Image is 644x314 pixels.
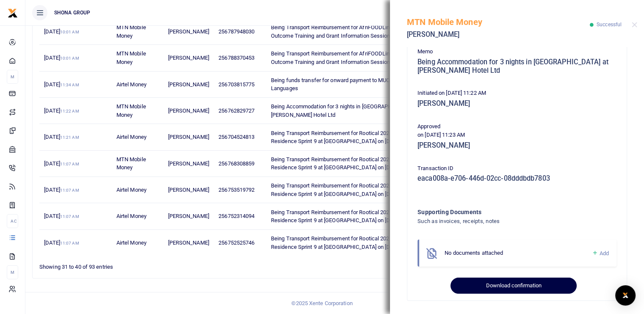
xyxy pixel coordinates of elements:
span: [DATE] [44,55,79,61]
h5: eaca008a-e706-446d-02cc-08dddbdb7803 [417,174,616,183]
span: [DATE] [44,240,79,246]
div: Open Intercom Messenger [615,285,636,306]
span: 256787948030 [218,28,254,35]
span: [PERSON_NAME] [168,160,209,167]
span: Being Transport Reimbursement for Rootical 2025 Founders in Residence Sprint 9 at [GEOGRAPHIC_DAT... [271,235,424,250]
span: Add [600,250,609,256]
h4: Such as invoices, receipts, notes [417,217,582,226]
span: MTN Mobile Money [116,24,146,39]
small: 11:07 AM [60,241,79,245]
span: Being Transport Reimbursement for Rootical 2025 Founders in Residence Sprint 9 at [GEOGRAPHIC_DAT... [271,209,424,224]
span: Being funds transfer for onward payment to MUC PMC School of Languages [271,77,427,92]
h4: Supporting Documents [417,207,582,217]
a: logo-small logo-large logo-large [8,9,18,16]
span: 256752525746 [218,240,254,246]
small: 10:01 AM [60,30,79,34]
span: 256762829727 [218,107,254,114]
span: [DATE] [44,134,79,140]
span: [DATE] [44,81,79,88]
small: 11:07 AM [60,162,79,166]
span: [DATE] [44,213,79,219]
span: Airtel Money [116,134,146,140]
span: 256788370453 [218,55,254,61]
span: [DATE] [44,160,79,167]
span: SHONA GROUP [51,9,94,17]
h5: [PERSON_NAME] [417,141,616,150]
a: Add [591,248,609,258]
p: on [DATE] 11:23 AM [417,131,616,140]
span: Airtel Money [116,213,146,219]
span: 256753519792 [218,187,254,193]
span: [PERSON_NAME] [168,28,209,35]
h5: MTN Mobile Money [407,17,590,27]
h5: [PERSON_NAME] [407,30,590,39]
small: 11:21 AM [60,135,79,140]
span: [PERSON_NAME] [168,81,209,88]
small: 11:34 AM [60,83,79,87]
p: Transaction ID [417,164,616,173]
small: 11:07 AM [60,188,79,193]
span: [PERSON_NAME] [168,240,209,246]
span: Being Transport Reimbursement for Rootical 2025 Founders in Residence Sprint 9 at [GEOGRAPHIC_DAT... [271,156,424,171]
span: [PERSON_NAME] [168,55,209,61]
span: [PERSON_NAME] [168,134,209,140]
span: 256768308859 [218,160,254,167]
span: Being Transport Reimbursement for AfriFOODLinks Mbale Income Outcome Training and Grant Informati... [271,50,438,65]
button: Download confirmation [451,278,576,294]
p: Approved [417,122,616,131]
small: 11:07 AM [60,214,79,219]
li: M [7,265,18,279]
h5: Being Accommodation for 3 nights in [GEOGRAPHIC_DATA] at [PERSON_NAME] Hotel Ltd [417,58,616,74]
small: 11:22 AM [60,109,79,113]
span: Airtel Money [116,240,146,246]
li: Ac [7,214,18,228]
h5: [PERSON_NAME] [417,99,616,108]
span: Being Transport Reimbursement for AfriFOODLinks Mbale Income Outcome Training and Grant Informati... [271,24,438,39]
small: 10:01 AM [60,56,79,61]
p: Memo [417,47,616,56]
span: [DATE] [44,107,79,114]
img: logo-small [8,8,18,18]
span: 256752314094 [218,213,254,219]
span: 256703815775 [218,81,254,88]
span: Successful [597,22,622,28]
span: No documents attached [445,250,503,256]
span: [PERSON_NAME] [168,107,209,114]
li: M [7,70,18,84]
span: Being Transport Reimbursement for Rootical 2025 Founders in Residence Sprint 9 at [GEOGRAPHIC_DAT... [271,182,424,197]
p: Initiated on [DATE] 11:22 AM [417,89,616,98]
button: Close [632,22,637,28]
div: Showing 31 to 40 of 93 entries [39,258,282,271]
span: Being Accommodation for 3 nights in [GEOGRAPHIC_DATA] at [PERSON_NAME] Hotel Ltd [271,103,420,118]
span: 256704524813 [218,134,254,140]
span: [PERSON_NAME] [168,213,209,219]
span: Airtel Money [116,187,146,193]
span: Being Transport Reimbursement for Rootical 2025 Founders in Residence Sprint 9 at [GEOGRAPHIC_DAT... [271,130,424,145]
span: MTN Mobile Money [116,156,146,171]
span: MTN Mobile Money [116,103,146,118]
span: [DATE] [44,187,79,193]
span: [PERSON_NAME] [168,187,209,193]
span: Airtel Money [116,81,146,88]
span: [DATE] [44,28,79,35]
span: MTN Mobile Money [116,50,146,65]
